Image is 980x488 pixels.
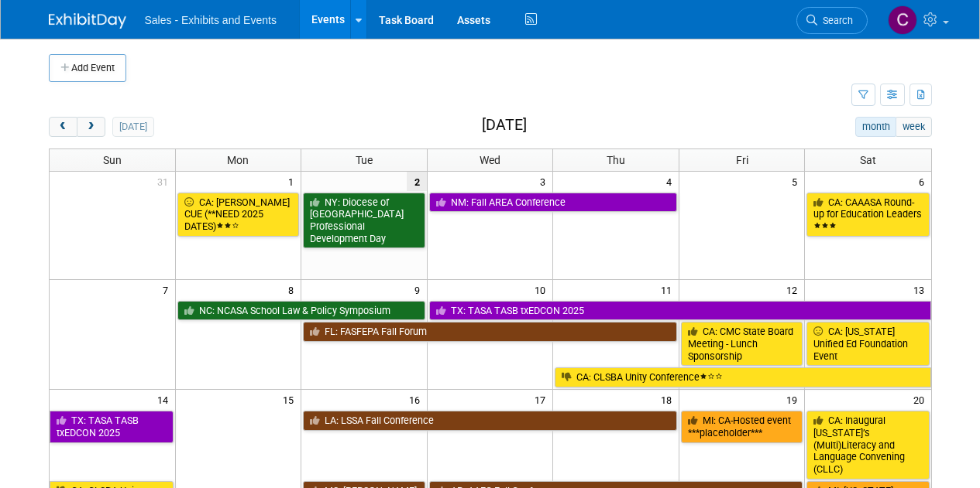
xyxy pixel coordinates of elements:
span: 3 [538,172,552,191]
a: MI: CA-Hosted event ***placeholder*** [681,411,803,442]
img: ExhibitDay [49,13,126,29]
span: 14 [156,390,175,409]
span: 15 [281,390,301,409]
img: Christine Lurz [888,5,917,35]
span: 11 [659,280,679,299]
a: CA: CMC State Board Meeting - Lunch Sponsorship [681,322,803,366]
span: 8 [287,280,301,299]
a: CA: CLSBA Unity Conference [555,367,930,387]
span: 9 [413,280,427,299]
span: 19 [785,390,804,409]
span: Mon [227,154,249,166]
span: 1 [287,172,301,191]
span: 31 [156,172,175,191]
a: NC: NCASA School Law & Policy Symposium [177,301,425,321]
button: prev [49,117,77,137]
span: Fri [736,154,748,166]
span: Sun [103,154,122,166]
a: TX: TASA TASB txEDCON 2025 [50,411,174,442]
a: CA: Inaugural [US_STATE]’s (Multi)Literacy and Language Convening (CLLC) [806,411,929,479]
span: Thu [607,154,625,166]
a: Search [796,7,868,34]
h2: [DATE] [482,117,527,134]
button: next [77,117,105,137]
a: LA: LSSA Fall Conference [303,411,677,431]
button: Add Event [49,54,126,82]
a: NM: Fall AREA Conference [429,193,677,213]
span: Tue [356,154,373,166]
a: CA: [US_STATE] Unified Ed Foundation Event [806,322,929,366]
a: CA: [PERSON_NAME] CUE (**NEED 2025 DATES) [177,193,300,237]
a: FL: FASFEPA Fall Forum [303,322,677,342]
span: 2 [407,172,427,191]
a: NY: Diocese of [GEOGRAPHIC_DATA] Professional Development Day [303,193,425,249]
span: Sales - Exhibits and Events [145,14,277,26]
span: Search [817,15,853,26]
span: 16 [407,390,427,409]
button: month [855,117,896,137]
span: 4 [665,172,679,191]
span: Sat [860,154,876,166]
span: 17 [533,390,552,409]
span: 6 [917,172,931,191]
a: TX: TASA TASB txEDCON 2025 [429,301,931,321]
span: 20 [912,390,931,409]
span: 12 [785,280,804,299]
span: 13 [912,280,931,299]
button: week [896,117,931,137]
span: Wed [480,154,500,166]
span: 7 [161,280,175,299]
span: 10 [533,280,552,299]
a: CA: CAAASA Round-up for Education Leaders [806,193,929,237]
span: 18 [659,390,679,409]
span: 5 [790,172,804,191]
button: [DATE] [112,117,153,137]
